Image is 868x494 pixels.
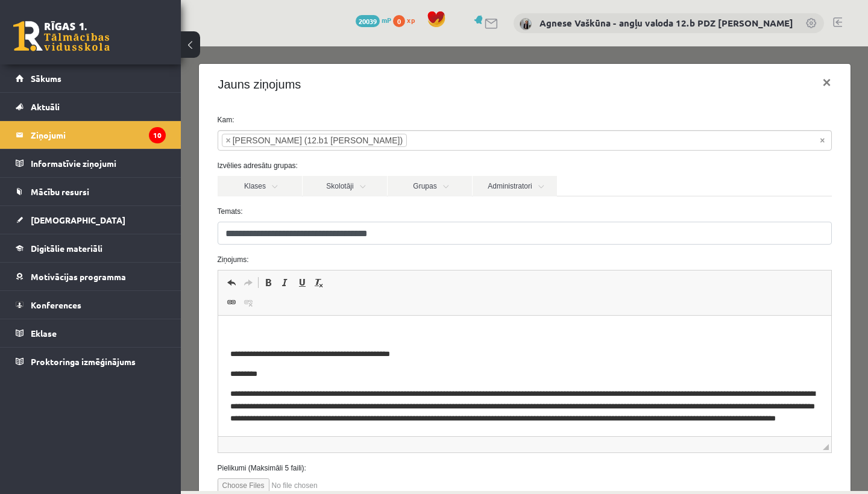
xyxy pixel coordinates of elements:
body: Rich Text Editor, wiswyg-editor-47433800074880-1760081240-576 [12,12,601,245]
legend: Ziņojumi [31,121,166,149]
img: Agnese Vaškūna - angļu valoda 12.b PDZ klase [520,18,532,30]
span: Drag to resize [642,398,648,404]
a: Aktuāli [16,93,166,120]
a: Proktoringa izmēģinājums [16,348,166,375]
span: Aktuāli [31,101,60,112]
legend: Informatīvie ziņojumi [31,149,166,177]
label: Izvēlies adresātu grupas: [28,114,660,125]
a: Bold (⌘+B) [79,228,96,244]
a: 20039 mP [356,15,391,25]
a: Grupas [207,130,291,150]
a: Eklase [16,319,166,347]
a: 0 xp [393,15,421,25]
a: Rīgas 1. Tālmācības vidusskola [13,21,110,51]
span: mP [382,15,391,25]
a: Link (⌘+K) [42,248,59,264]
a: Sākums [16,64,166,92]
span: × [45,88,50,100]
i: 10 [149,127,166,143]
span: Sākums [31,73,61,84]
span: 20039 [356,15,380,27]
label: Pielikumi (Maksimāli 5 faili): [28,416,660,427]
a: [DEMOGRAPHIC_DATA] [16,206,166,234]
button: × [632,19,659,53]
span: [DEMOGRAPHIC_DATA] [31,214,125,225]
a: Mācību resursi [16,178,166,205]
a: Administratori [292,130,376,150]
a: Ziņojumi10 [16,121,166,149]
label: Ziņojums: [28,208,660,219]
a: Redo (⌘+Y) [59,228,76,244]
a: Undo (⌘+Z) [42,228,59,244]
span: Proktoringa izmēģinājums [31,356,136,367]
a: Underline (⌘+U) [113,228,130,244]
a: Informatīvie ziņojumi [16,149,166,177]
label: Kam: [28,68,660,79]
a: Agnese Vaškūna - angļu valoda 12.b PDZ [PERSON_NAME] [539,17,793,29]
span: 0 [393,15,405,27]
a: Motivācijas programma [16,263,166,290]
span: Motivācijas programma [31,271,126,282]
a: Klases [37,130,121,150]
h4: Jauns ziņojums [37,29,121,47]
span: Eklase [31,328,57,339]
label: Temats: [28,160,660,170]
a: Konferences [16,291,166,319]
span: Konferences [31,299,81,310]
iframe: Rich Text Editor, wiswyg-editor-47433800074880-1760081240-576 [37,269,650,390]
a: Italic (⌘+I) [96,228,113,244]
li: Eduards Hermanovskis (12.b1 JK klase) [41,87,227,101]
a: Digitālie materiāli [16,234,166,262]
a: Remove Format [130,228,146,244]
a: Unlink [59,248,76,264]
span: Mācību resursi [31,186,89,197]
span: Noņemt visus vienumus [639,88,644,100]
span: xp [407,15,415,25]
a: Skolotāji [122,130,206,150]
span: Digitālie materiāli [31,243,102,254]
